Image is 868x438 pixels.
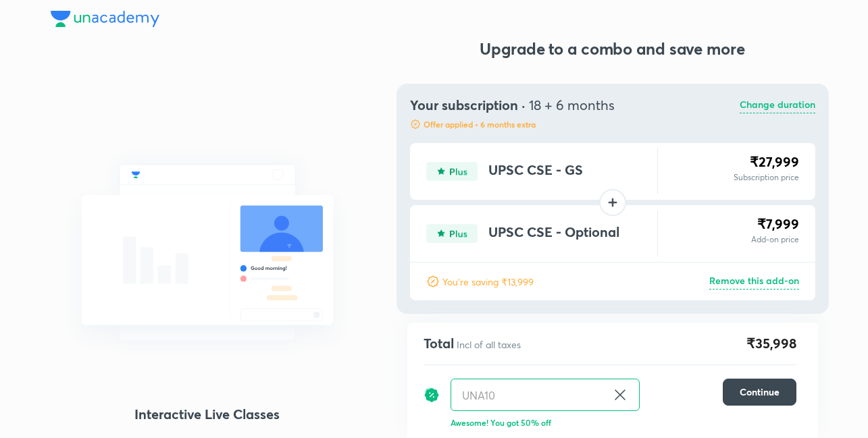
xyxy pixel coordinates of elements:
[410,119,421,130] img: discount
[488,224,619,243] h4: UPSC CSE - Optional
[442,275,534,289] p: You're saving ₹13,999
[488,162,583,181] h4: UPSC CSE - GS
[746,333,796,354] span: ₹35,998
[424,379,440,411] img: discount
[457,338,521,352] p: Incl of all taxes
[751,234,799,246] p: Add-on price
[424,119,536,130] p: Offer applied • 6 months extra
[734,171,799,184] p: Subscription price
[750,153,799,171] span: ₹27,999
[410,97,615,113] h4: Your subscription ·
[709,273,799,290] p: Remove this add-on
[757,215,799,233] span: ₹7,999
[451,379,607,411] input: Have a referral code?
[424,334,455,353] h4: Total
[740,97,815,113] p: Change duration
[740,385,780,399] span: Continue
[529,96,615,114] span: 18 + 6 months
[51,11,159,27] img: Company Logo
[451,416,796,429] p: Awesome! You got 50% off
[723,379,796,406] button: Continue
[407,38,818,59] h3: Upgrade to a combo and save more
[426,275,440,288] img: discount
[51,404,364,425] h4: Interactive Live Classes
[426,162,478,181] img: type
[426,224,478,243] img: type
[51,135,364,370] img: chat_with_educator_6cb3c64761.svg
